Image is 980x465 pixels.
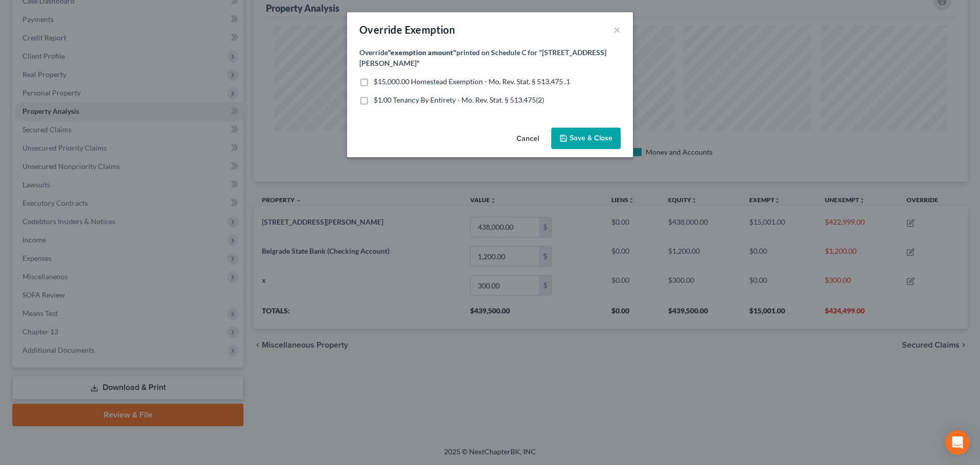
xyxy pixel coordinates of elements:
[551,128,621,149] button: Save & Close
[614,23,621,36] button: ×
[508,129,547,149] button: Cancel
[570,134,612,142] span: Save & Close
[374,95,544,104] span: $1.00 Tenancy By Entirety - Mo. Rev. Stat. § 513.475(2)
[388,48,456,57] strong: "exemption amount"
[945,430,970,455] div: Open Intercom Messenger
[359,47,621,68] label: Override printed on Schedule C for "[STREET_ADDRESS][PERSON_NAME]"
[374,77,570,86] span: $15,000.00 Homestead Exemption - Mo. Rev. Stat. § 513.475 .1
[359,22,455,37] div: Override Exemption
